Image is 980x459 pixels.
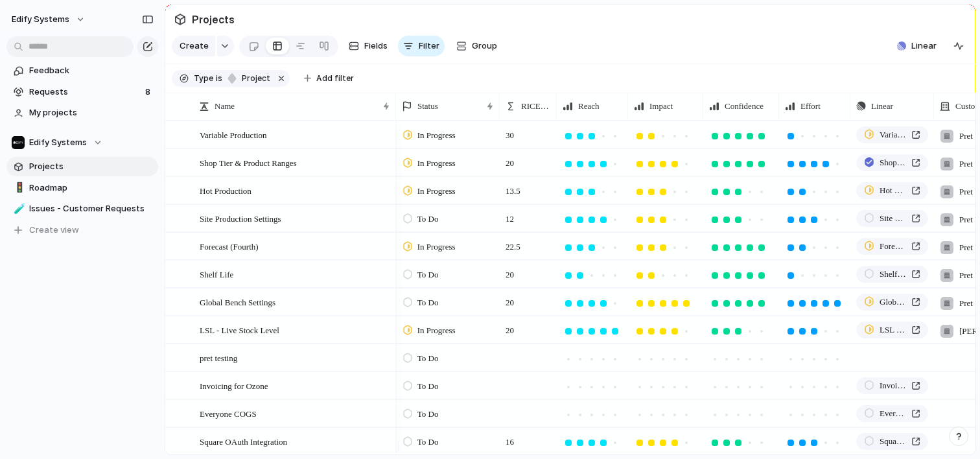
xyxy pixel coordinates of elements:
[856,405,928,422] a: Everyone COGS
[398,36,445,56] button: Filter
[500,233,526,253] span: 22.5
[880,379,906,392] span: Invoicing (Ozone Back to Normal)
[29,64,154,77] span: Feedback
[500,122,519,142] span: 30
[344,36,393,56] button: Fields
[194,73,213,84] span: Type
[12,182,25,194] button: 🚦
[500,261,519,281] span: 20
[14,202,23,217] div: 🧪
[200,322,279,337] span: LSL - Live Stock Level
[880,156,906,169] span: Shop Tier & Product Ranges
[200,294,275,309] span: Global Bench Settings
[856,210,928,227] a: Site Production Settings
[856,126,928,143] a: Variable Production
[856,266,928,283] a: Shelf Life
[880,128,906,141] span: Variable Production
[417,436,439,449] span: To Do
[649,100,673,113] span: Impact
[892,36,942,56] button: Linear
[856,433,928,450] a: Square OAuth Integration
[6,9,92,30] button: Edify Systems
[500,317,519,337] span: 20
[200,211,281,226] span: Site Production Settings
[911,40,937,53] span: Linear
[6,103,158,123] a: My projects
[200,406,257,421] span: Everyone COGS
[417,408,439,421] span: To Do
[6,199,158,218] a: 🧪Issues - Customer Requests
[419,40,439,53] span: Filter
[417,296,439,309] span: To Do
[213,71,225,86] button: is
[880,324,906,336] span: LSL - Live Stock Level
[417,268,439,281] span: To Do
[145,86,153,99] span: 8
[29,160,154,173] span: Projects
[880,435,906,448] span: Square OAuth Integration
[200,183,251,198] span: Hot Production
[224,71,273,86] button: project
[200,350,237,365] span: pret testing
[215,100,235,113] span: Name
[500,206,519,226] span: 12
[172,36,215,56] button: Create
[417,324,456,337] span: In Progress
[6,178,158,198] a: 🚦Roadmap
[29,202,154,215] span: Issues - Customer Requests
[856,154,928,171] a: Shop Tier & Product Ranges
[880,407,906,420] span: Everyone COGS
[296,69,362,88] button: Add filter
[521,100,550,113] span: RICE Score
[180,40,209,53] span: Create
[29,86,141,99] span: Requests
[880,268,906,281] span: Shelf Life
[200,434,287,449] span: Square OAuth Integration
[417,241,456,253] span: In Progress
[6,133,158,152] button: Edify Systems
[316,73,354,84] span: Add filter
[880,240,906,253] span: Forecast (Fourth)
[6,82,158,102] a: Requests8
[417,213,439,226] span: To Do
[500,150,519,170] span: 20
[29,136,87,149] span: Edify Systems
[200,239,259,253] span: Forecast (Fourth)
[6,61,158,80] a: Feedback
[856,322,928,338] a: LSL - Live Stock Level
[14,180,23,195] div: 🚦
[417,352,439,365] span: To Do
[880,296,906,309] span: Global Bench Settings
[29,224,79,237] span: Create view
[417,185,456,198] span: In Progress
[725,100,764,113] span: Confidence
[417,380,439,393] span: To Do
[189,8,237,31] span: Projects
[417,100,438,113] span: Status
[6,157,158,176] a: Projects
[364,40,388,53] span: Fields
[856,238,928,255] a: Forecast (Fourth)
[238,73,270,84] span: project
[800,100,821,113] span: Effort
[450,36,504,56] button: Group
[200,127,267,142] span: Variable Production
[417,129,456,142] span: In Progress
[856,294,928,311] a: Global Bench Settings
[871,100,893,113] span: Linear
[216,73,222,84] span: is
[472,40,497,53] span: Group
[880,212,906,225] span: Site Production Settings
[200,155,297,170] span: Shop Tier & Product Ranges
[200,266,233,281] span: Shelf Life
[856,182,928,199] a: Hot Production
[6,220,158,240] button: Create view
[29,182,154,194] span: Roadmap
[29,106,154,119] span: My projects
[500,429,519,449] span: 16
[12,13,69,26] span: Edify Systems
[880,184,906,197] span: Hot Production
[500,178,526,198] span: 13.5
